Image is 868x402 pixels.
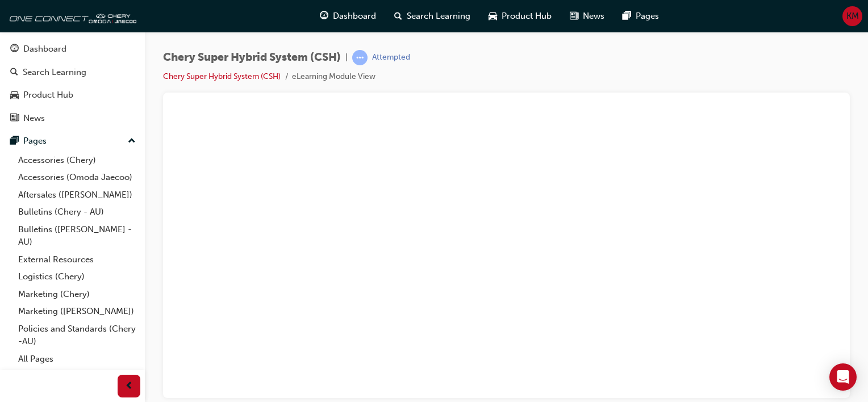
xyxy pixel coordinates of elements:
span: guage-icon [10,44,19,55]
a: Marketing (Chery) [14,286,140,303]
div: Search Learning [23,66,86,79]
span: pages-icon [623,9,631,23]
span: Chery Super Hybrid System (CSH) [163,51,341,64]
span: pages-icon [10,136,19,146]
span: search-icon [394,9,402,23]
span: Product Hub [502,10,552,23]
span: learningRecordVerb_ATTEMPT-icon [352,50,368,65]
a: car-iconProduct Hub [479,5,561,28]
a: Dashboard [5,39,140,60]
a: All Pages [14,350,140,368]
span: car-icon [489,9,497,23]
span: up-icon [128,134,136,149]
span: guage-icon [320,9,328,23]
span: Dashboard [333,10,376,23]
div: Dashboard [23,43,66,56]
a: Accessories (Omoda Jaecoo) [14,169,140,186]
span: news-icon [10,114,19,124]
button: DashboardSearch LearningProduct HubNews [5,36,140,131]
a: Chery Super Hybrid System (CSH) [163,72,281,81]
a: External Resources [14,251,140,269]
span: Search Learning [407,10,470,23]
div: Product Hub [23,89,73,102]
div: News [23,112,45,125]
a: Search Learning [5,62,140,83]
button: Pages [5,131,140,152]
a: search-iconSearch Learning [385,5,479,28]
a: News [5,108,140,129]
a: Logistics (Chery) [14,268,140,286]
span: search-icon [10,68,18,78]
a: Product Hub [5,85,140,106]
a: Aftersales ([PERSON_NAME]) [14,186,140,204]
a: Bulletins ([PERSON_NAME] - AU) [14,221,140,251]
a: news-iconNews [561,5,614,28]
span: Pages [636,10,659,23]
a: Bulletins (Chery - AU) [14,203,140,221]
span: News [583,10,604,23]
a: Marketing ([PERSON_NAME]) [14,303,140,320]
div: Pages [23,135,47,148]
button: KM [842,6,862,26]
a: Policies and Standards (Chery -AU) [14,320,140,350]
a: guage-iconDashboard [311,5,385,28]
span: prev-icon [125,379,133,393]
a: Accessories (Chery) [14,152,140,169]
span: KM [846,10,859,23]
img: oneconnect [6,5,136,27]
a: pages-iconPages [614,5,668,28]
div: Attempted [372,52,410,63]
div: Open Intercom Messenger [829,363,857,391]
span: news-icon [570,9,578,23]
li: eLearning Module View [292,70,375,83]
span: car-icon [10,90,19,101]
span: | [345,51,348,64]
